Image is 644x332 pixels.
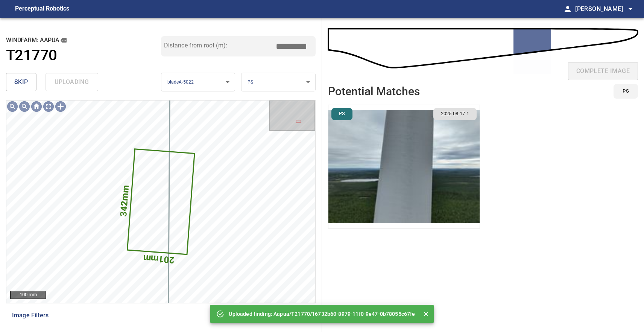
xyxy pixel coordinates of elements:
[563,5,572,14] span: person
[6,36,161,44] h2: windfarm: Aapua
[6,101,18,113] img: Zoom in
[609,84,638,99] div: id
[623,87,629,96] span: PS
[55,101,67,113] img: Toggle selection
[248,79,253,85] span: PS
[421,309,431,319] button: Close
[167,79,194,85] span: bladeA-5022
[30,101,43,113] img: Go home
[43,101,55,113] img: Toggle full page
[18,101,30,113] img: Zoom out
[142,253,175,265] text: 201mm
[575,4,635,14] span: [PERSON_NAME]
[334,110,349,117] span: PS
[14,77,28,87] span: skip
[572,2,635,17] button: [PERSON_NAME]
[273,311,415,317] a: Aapua/T21770/16732b60-8979-11f0-9e47-0b78055c67fe
[328,105,480,228] img: Aapua/T21770/2025-08-17-1/2025-08-18-1/inspectionData/image55wp63.jpg
[331,108,352,120] button: PS
[241,73,315,92] div: PS
[436,110,474,117] span: 2025-08-17-1
[164,43,227,49] label: Distance from root (m):
[6,47,161,64] a: T21770
[6,306,316,324] div: Image Filters
[59,36,68,44] button: copy message details
[161,73,235,92] div: bladeA-5022
[6,47,57,64] h1: T21770
[626,5,635,14] span: arrow_drop_down
[15,3,69,15] figcaption: Perceptual Robotics
[229,310,415,318] p: Uploaded finding:
[12,311,301,320] span: Image Filters
[614,84,638,99] button: PS
[118,185,131,217] text: 342mm
[6,73,36,91] button: skip
[328,85,420,97] h2: Potential Matches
